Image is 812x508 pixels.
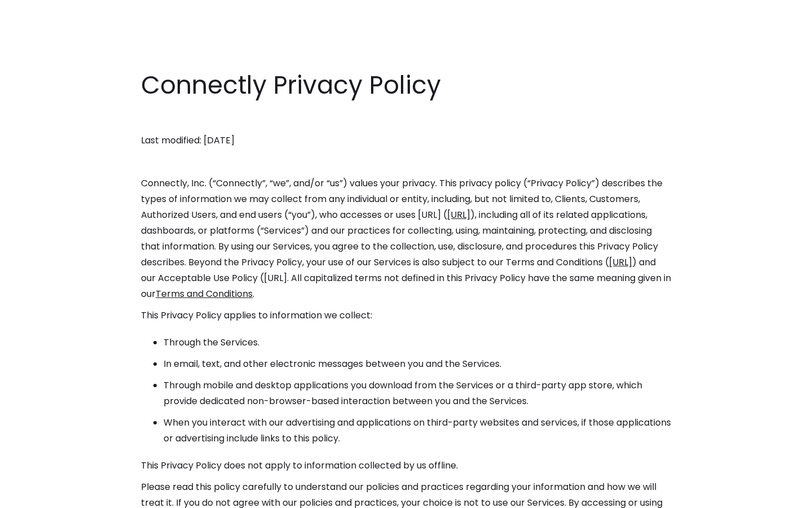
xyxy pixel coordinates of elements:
[141,458,671,474] p: This Privacy Policy does not apply to information collected by us offline.
[141,111,671,127] p: ‍
[164,356,671,372] li: In email, text, and other electronic messages between you and the Services.
[156,287,253,300] a: Terms and Conditions
[447,208,470,221] a: [URL]
[141,133,671,148] p: Last modified: [DATE]
[141,154,671,170] p: ‍
[164,335,671,351] li: Through the Services.
[164,415,671,446] li: When you interact with our advertising and applications on third-party websites and services, if ...
[11,487,68,504] aside: Language selected: English
[141,308,671,323] p: This Privacy Policy applies to information we collect:
[23,488,68,504] ul: Language list
[609,256,632,269] a: [URL]
[141,68,671,103] h1: Connectly Privacy Policy
[164,378,671,409] li: Through mobile and desktop applications you download from the Services or a third-party app store...
[141,176,671,302] p: Connectly, Inc. (“Connectly”, “we”, and/or “us”) values your privacy. This privacy policy (“Priva...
